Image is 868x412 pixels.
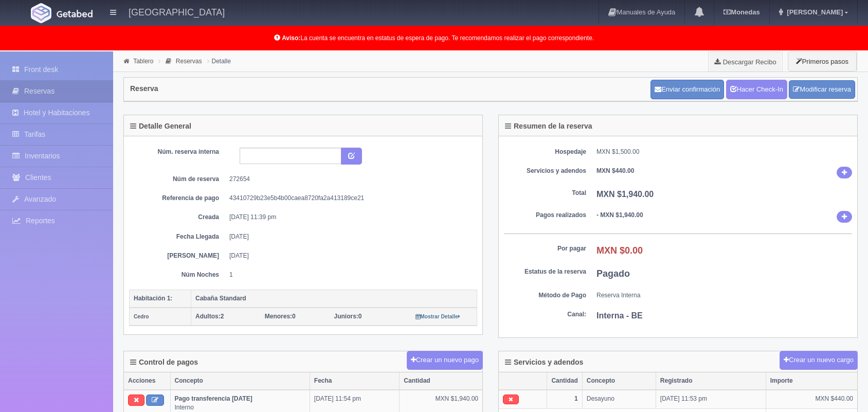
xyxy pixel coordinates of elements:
[415,314,460,319] small: Mostrar Detalle
[656,372,766,390] th: Registrado
[176,58,202,65] a: Reservas
[229,194,469,203] dd: 43410729b23e5b4b00caea8720fa2a413189ce21
[130,85,158,93] h4: Reserva
[596,190,654,199] b: MXN $1,940.00
[229,232,469,241] dd: [DATE]
[596,311,643,320] b: Interna - BE
[724,8,759,16] b: Monedas
[415,313,460,320] a: Mostrar Detalle
[137,252,219,260] dt: [PERSON_NAME]
[334,313,362,320] span: 0
[596,211,643,219] b: - MXN $1,940.00
[596,148,852,156] dd: MXN $1,500.00
[133,58,153,65] a: Tablero
[505,359,583,366] h4: Servicios y adendos
[780,351,858,370] button: Crear un nuevo cargo
[582,372,656,390] th: Concepto
[504,291,586,300] dt: Método de Pago
[195,313,221,320] strong: Adultos:
[400,372,482,390] th: Cantidad
[596,291,852,300] dd: Reserva Interna
[504,310,586,319] dt: Canal:
[137,271,219,279] dt: Núm Noches
[130,359,198,366] h4: Control de pagos
[504,211,586,220] dt: Pagos realizados
[170,372,310,390] th: Concepto
[504,267,586,276] dt: Estatus de la reserva
[574,395,578,402] b: 1
[175,395,252,402] b: Pago transferencia [DATE]
[407,351,483,370] button: Crear un nuevo pago
[788,51,857,71] button: Primeros pasos
[134,314,149,319] small: Cedro
[310,372,400,390] th: Fecha
[229,213,469,222] dd: [DATE] 11:39 pm
[137,213,219,222] dt: Creada
[505,122,592,130] h4: Resumen de la reserva
[137,148,219,156] dt: Núm. reserva interna
[282,34,300,42] b: Aviso:
[334,313,358,320] strong: Juniors:
[596,245,643,256] b: MXN $0.00
[504,189,586,198] dt: Total
[504,244,586,253] dt: Por pagar
[229,252,469,260] dd: [DATE]
[504,167,586,175] dt: Servicios y adendos
[784,8,843,16] span: [PERSON_NAME]
[789,80,855,99] a: Modificar reserva
[137,175,219,184] dt: Núm de reserva
[709,51,782,72] a: Descargar Recibo
[195,313,224,320] span: 2
[191,290,477,308] th: Cabaña Standard
[265,313,292,320] strong: Menores:
[137,232,219,241] dt: Fecha Llegada
[656,390,766,408] td: [DATE] 11:53 pm
[726,80,787,99] a: Hacer Check-In
[766,372,857,390] th: Importe
[137,194,219,203] dt: Referencia de pago
[31,3,51,23] img: Getabed
[596,167,634,174] b: MXN $440.00
[596,268,630,279] b: Pagado
[134,295,172,302] b: Habitación 1:
[130,122,191,130] h4: Detalle General
[265,313,296,320] span: 0
[229,271,469,279] dd: 1
[205,56,233,66] li: Detalle
[504,148,586,156] dt: Hospedaje
[587,395,614,402] span: Desayuno
[650,80,724,99] button: Enviar confirmación
[547,372,582,390] th: Cantidad
[766,390,857,408] td: MXN $440.00
[124,372,170,390] th: Acciones
[129,5,225,18] h4: [GEOGRAPHIC_DATA]
[229,175,469,184] dd: 272654
[57,10,93,17] img: Getabed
